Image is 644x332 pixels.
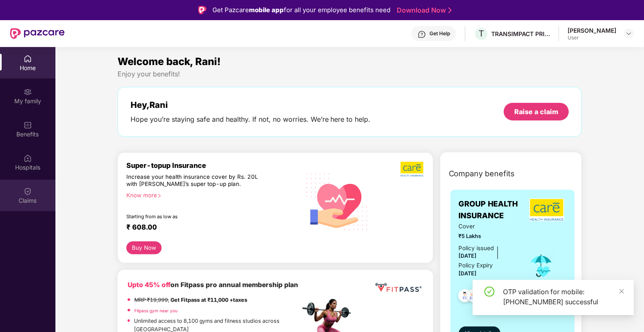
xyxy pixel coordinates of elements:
[126,241,162,254] button: Buy Now
[126,173,264,188] div: Increase your health insurance cover by Rs. 20L with [PERSON_NAME]’s super top-up plan.
[157,193,162,198] span: right
[170,297,247,303] strong: Get Fitpass at ₹11,000 +taxes
[134,308,178,313] a: Fitpass gym near you
[10,28,65,39] img: New Pazcare Logo
[126,214,264,220] div: Starting from as low as
[459,270,477,277] span: [DATE]
[24,88,32,96] img: svg+xml;base64,PHN2ZyB3aWR0aD0iMjAiIGhlaWdodD0iMjAiIHZpZXdCb3g9IjAgMCAyMCAyMCIgZmlsbD0ibm9uZSIgeG...
[448,6,452,15] img: Stroke
[134,297,169,303] del: MRP ₹19,999,
[418,30,426,39] img: svg+xml;base64,PHN2ZyBpZD0iSGVscC0zMngzMiIgeG1sbnM9Imh0dHA6Ly93d3cudzMub3JnLzIwMDAvc3ZnIiB3aWR0aD...
[568,34,616,41] div: User
[491,30,550,38] div: TRANSIMPACT PRIVATE LIMITED
[24,55,32,63] img: svg+xml;base64,PHN2ZyBpZD0iSG9tZSIgeG1sbnM9Imh0dHA6Ly93d3cudzMub3JnLzIwMDAvc3ZnIiB3aWR0aD0iMjAiIG...
[249,6,284,14] strong: mobile app
[455,287,475,307] img: svg+xml;base64,PHN2ZyB4bWxucz0iaHR0cDovL3d3dy53My5vcmcvMjAwMC9zdmciIHdpZHRoPSI0OC45NDMiIGhlaWdodD...
[459,253,477,259] span: [DATE]
[126,161,300,170] div: Super-topup Insurance
[528,252,555,280] img: icon
[24,187,32,196] img: svg+xml;base64,PHN2ZyBpZD0iQ2xhaW0iIHhtbG5zPSJodHRwOi8vd3d3LnczLm9yZy8yMDAwL3N2ZyIgd2lkdGg9IjIwIi...
[459,261,493,270] div: Policy Expiry
[401,161,424,177] img: b5dec4f62d2307b9de63beb79f102df3.png
[449,168,515,180] span: Company benefits
[503,287,624,307] div: OTP validation for mobile: [PHONE_NUMBER] successful
[300,163,375,239] img: svg+xml;base64,PHN2ZyB4bWxucz0iaHR0cDovL3d3dy53My5vcmcvMjAwMC9zdmciIHhtbG5zOnhsaW5rPSJodHRwOi8vd3...
[374,280,423,295] img: fppp.png
[619,288,625,294] span: close
[459,232,516,241] span: ₹5 Lakhs
[626,30,632,37] img: svg+xml;base64,PHN2ZyBpZD0iRHJvcGRvd24tMzJ4MzIiIHhtbG5zPSJodHRwOi8vd3d3LnczLm9yZy8yMDAwL3N2ZyIgd2...
[118,55,221,68] span: Welcome back, Rani!
[484,287,495,297] span: check-circle
[198,6,207,14] img: Logo
[463,287,484,307] img: svg+xml;base64,PHN2ZyB4bWxucz0iaHR0cDovL3d3dy53My5vcmcvMjAwMC9zdmciIHdpZHRoPSI0OC45NDMiIGhlaWdodD...
[514,107,558,116] div: Raise a claim
[459,198,528,222] span: GROUP HEALTH INSURANCE
[128,281,170,289] b: Upto 45% off
[429,30,450,37] div: Get Help
[24,154,32,162] img: svg+xml;base64,PHN2ZyBpZD0iSG9zcGl0YWxzIiB4bWxucz0iaHR0cDovL3d3dy53My5vcmcvMjAwMC9zdmciIHdpZHRoPS...
[397,6,449,15] a: Download Now
[568,26,616,34] div: [PERSON_NAME]
[459,222,516,231] span: Cover
[128,281,298,289] b: on Fitpass pro annual membership plan
[212,5,390,15] div: Get Pazcare for all your employee benefits need
[479,29,484,39] span: T
[118,70,582,78] div: Enjoy your benefits!
[131,115,371,124] div: Hope you’re staying safe and healthy. If not, no worries. We’re here to help.
[131,100,371,110] div: Hey, Rani
[126,223,292,233] div: ₹ 608.00
[126,192,295,198] div: Know more
[24,121,32,129] img: svg+xml;base64,PHN2ZyBpZD0iQmVuZWZpdHMiIHhtbG5zPSJodHRwOi8vd3d3LnczLm9yZy8yMDAwL3N2ZyIgd2lkdGg9Ij...
[459,244,494,253] div: Policy issued
[529,199,564,221] img: insurerLogo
